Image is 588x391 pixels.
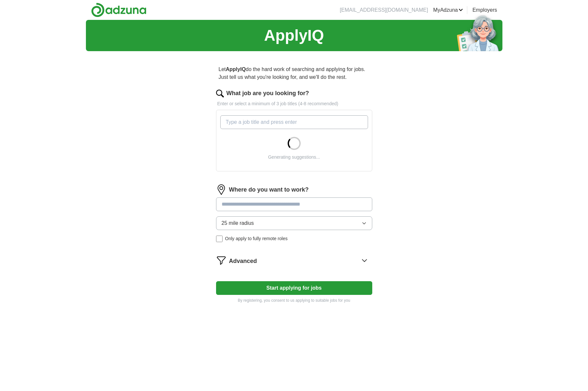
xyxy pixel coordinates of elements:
span: Advanced [229,257,257,266]
p: Let do the hard work of searching and applying for jobs. Just tell us what you're looking for, an... [216,63,372,84]
img: filter [216,255,226,266]
img: location.png [216,184,226,195]
img: Adzuna logo [91,3,146,17]
a: MyAdzuna [433,6,463,14]
div: Generating suggestions... [268,154,320,161]
input: Type a job title and press enter [220,115,368,129]
button: Start applying for jobs [216,281,372,295]
label: What job are you looking for? [226,89,309,98]
img: search.png [216,90,224,97]
span: Only apply to fully remote roles [225,235,288,242]
strong: ApplyIQ [226,66,246,72]
button: 25 mile radius [216,216,372,230]
a: Employers [472,6,497,14]
span: 25 mile radius [222,219,254,227]
input: Only apply to fully remote roles [216,236,223,242]
p: Enter or select a minimum of 3 job titles (4-8 recommended) [216,100,372,107]
label: Where do you want to work? [229,185,309,194]
p: By registering, you consent to us applying to suitable jobs for you [216,297,372,303]
li: [EMAIL_ADDRESS][DOMAIN_NAME] [340,6,428,14]
h1: ApplyIQ [264,24,324,47]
